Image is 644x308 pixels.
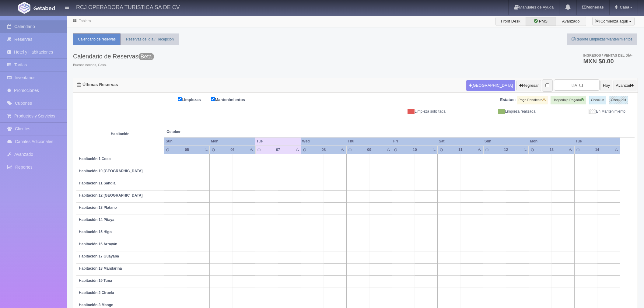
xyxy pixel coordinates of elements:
[516,80,541,91] button: Regresar
[583,54,632,57] span: Ingresos / Ventas del día
[582,5,604,9] b: Monedas
[79,254,119,258] b: Habitación 17 Guayaba
[360,109,450,114] div: Limpieza solicitada
[609,96,628,104] label: Check-out
[526,17,556,26] label: PMS
[614,80,636,91] button: Avanzar
[483,137,529,145] th: Sun
[226,147,240,152] div: 06
[453,147,467,152] div: 11
[271,147,285,152] div: 07
[567,33,637,45] a: Reporte Limpiezas/Mantenimientos
[495,17,526,26] label: Front Desk
[180,147,194,152] div: 05
[79,193,143,198] b: Habitación 12 [GEOGRAPHIC_DATA]
[211,96,254,103] label: Mantenimientos
[500,97,516,103] label: Estatus:
[556,17,586,26] label: Avanzado
[589,96,606,104] label: Check-in
[618,5,629,9] span: Casa
[121,33,179,45] a: Reservas del día / Recepción
[600,80,612,91] button: Hoy
[79,242,117,246] b: Habitación 16 Arrayán
[166,129,253,135] span: October
[79,278,112,283] b: Habitación 19 Tuna
[211,97,215,101] input: Mantenimientos
[178,97,182,101] input: Limpiezas
[79,303,113,307] b: Habitación 3 Mango
[466,80,515,91] button: [GEOGRAPHIC_DATA]
[517,96,548,104] label: Pago Pendiente
[79,19,91,23] a: Tablero
[79,291,114,295] b: Habitación 2 Ciruela
[18,2,30,14] img: Getabed
[450,109,540,114] div: Limpieza realizada
[210,137,255,145] th: Mon
[540,109,630,114] div: En Mantenimiento
[178,96,210,103] label: Limpiezas
[301,137,347,145] th: Wed
[33,6,55,10] img: Getabed
[73,63,154,68] span: Buenas noches, Casa.
[317,147,331,152] div: 08
[529,137,574,145] th: Mon
[73,33,121,45] a: Calendario de reservas
[438,137,483,145] th: Sat
[138,53,154,60] span: Beta
[499,147,513,152] div: 12
[79,205,117,210] b: Habitación 13 Platano
[76,3,180,11] h4: RCJ OPERADORA TURISTICA SA DE CV
[544,147,559,152] div: 13
[408,147,422,152] div: 10
[551,96,586,104] label: Hospedaje Pagado
[362,147,376,152] div: 09
[346,137,392,145] th: Thu
[583,58,632,64] h3: MXN $0.00
[255,137,301,145] th: Tue
[392,137,438,145] th: Fri
[592,17,635,26] button: ¡Comienza aquí!
[79,218,114,222] b: Habitación 14 Pitaya
[164,137,210,145] th: Sun
[77,82,118,87] h4: Últimas Reservas
[79,230,112,234] b: Habitación 15 Higo
[73,53,154,60] h3: Calendario de Reservas
[590,147,604,152] div: 14
[111,132,129,136] strong: Habitación
[79,169,143,173] b: Habitación 10 [GEOGRAPHIC_DATA]
[79,266,122,271] b: Habitación 18 Mandarina
[79,181,116,185] b: Habitación 11 Sandia
[574,137,620,145] th: Tue
[79,157,111,161] b: Habitación 1 Coco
